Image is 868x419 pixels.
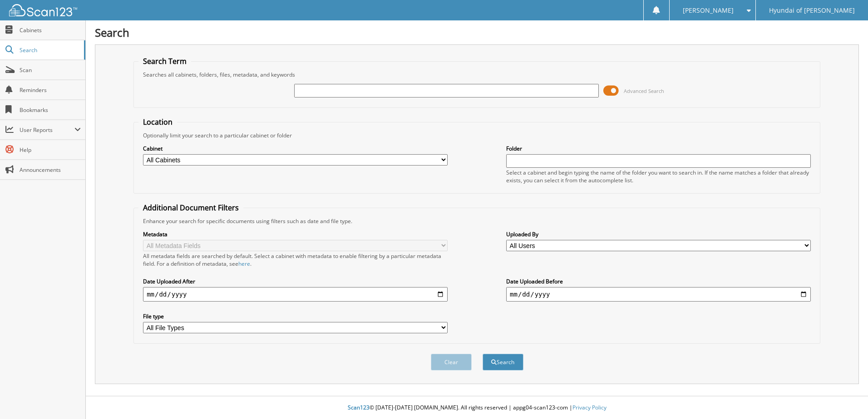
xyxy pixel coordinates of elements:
label: File type [143,312,448,320]
span: User Reports [20,126,74,134]
span: Help [20,146,81,154]
legend: Additional Document Filters [138,203,243,213]
label: Folder [506,145,811,152]
span: Bookmarks [20,106,81,114]
input: start [143,287,448,302]
span: Scan123 [348,404,370,411]
a: Privacy Policy [572,404,607,411]
h1: Search [95,25,859,40]
span: Hyundai of [PERSON_NAME] [769,8,855,13]
span: [PERSON_NAME] [683,8,734,13]
label: Cabinet [143,145,448,152]
button: Clear [431,354,472,370]
label: Uploaded By [506,230,811,238]
span: Reminders [20,86,81,94]
div: Enhance your search for specific documents using filters such as date and file type. [138,217,815,225]
div: © [DATE]-[DATE] [DOMAIN_NAME]. All rights reserved | appg04-scan123-com | [86,397,868,419]
div: Select a cabinet and begin typing the name of the folder you want to search in. If the name match... [506,169,811,184]
a: here [238,260,250,268]
span: Announcements [20,166,81,174]
div: All metadata fields are searched by default. Select a cabinet with metadata to enable filtering b... [143,252,448,268]
label: Metadata [143,230,448,238]
button: Search [483,354,523,370]
legend: Location [138,117,177,127]
input: end [506,287,811,302]
legend: Search Term [138,56,191,66]
label: Date Uploaded After [143,278,448,285]
span: Cabinets [20,26,81,34]
div: Searches all cabinets, folders, files, metadata, and keywords [138,71,815,78]
div: Optionally limit your search to a particular cabinet or folder [138,132,815,139]
img: scan123-logo-white.svg [9,4,77,16]
span: Scan [20,66,81,74]
span: Search [20,46,79,54]
label: Date Uploaded Before [506,278,811,285]
span: Advanced Search [624,88,664,94]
